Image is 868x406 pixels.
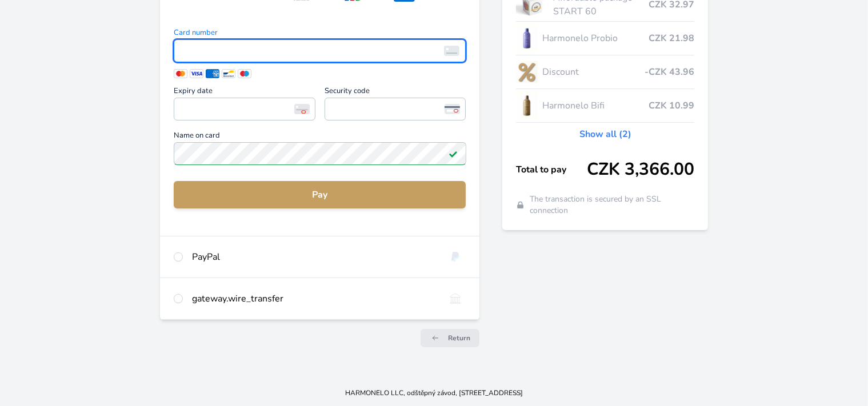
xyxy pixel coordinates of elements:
span: Total to pay [516,163,587,176]
img: bankTransfer_IBAN.svg [445,292,466,305]
div: gateway.wire_transfer [192,292,436,305]
span: Harmonelo Probio [542,31,649,45]
iframe: Iframe for card number [179,43,461,59]
input: Name on cardField valid [174,142,466,165]
span: Card number [174,29,466,39]
span: Discount [542,65,645,79]
img: discount-lo.png [516,58,538,86]
button: Pay [174,181,466,208]
span: CZK 21.98 [649,31,694,45]
a: Return [421,329,479,347]
img: Field valid [449,149,458,158]
div: PayPal [192,250,436,264]
span: Name on card [174,132,466,142]
span: Expiry date [174,87,315,98]
img: paypal.svg [445,250,466,264]
iframe: Iframe for security code [330,101,461,117]
img: CLEAN_BIFI_se_stinem_x-lo.jpg [516,91,538,120]
span: -CZK 43.96 [645,65,694,79]
span: Security code [325,87,466,98]
img: CLEAN_PROBIO_se_stinem_x-lo.jpg [516,24,538,53]
img: card [444,46,459,56]
a: Show all (2) [579,127,631,141]
span: CZK 3,366.00 [587,159,694,180]
img: Expiry date [294,104,310,114]
span: The transaction is secured by an SSL connection [530,194,694,216]
span: Pay [183,188,457,202]
span: Return [448,333,470,343]
iframe: Iframe for expiry date [179,101,310,117]
span: Harmonelo Bifi [542,99,649,112]
span: CZK 10.99 [649,99,694,112]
